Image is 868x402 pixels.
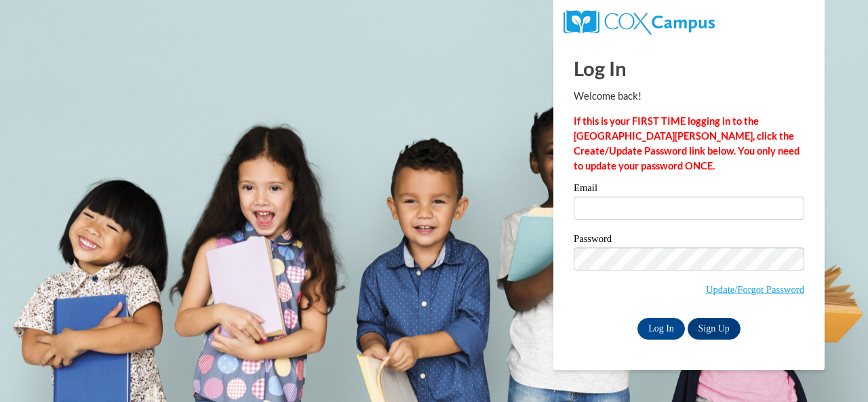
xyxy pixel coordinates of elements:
a: COX Campus [564,16,715,27]
a: Update/Forgot Password [706,284,804,295]
input: Log In [637,318,685,340]
img: COX Campus [564,10,715,35]
label: Email [574,183,804,197]
strong: If this is your FIRST TIME logging in to the [GEOGRAPHIC_DATA][PERSON_NAME], click the Create/Upd... [574,115,800,172]
h1: Log In [574,54,804,82]
a: Sign Up [688,318,741,340]
label: Password [574,234,804,247]
p: Welcome back! [574,89,804,104]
